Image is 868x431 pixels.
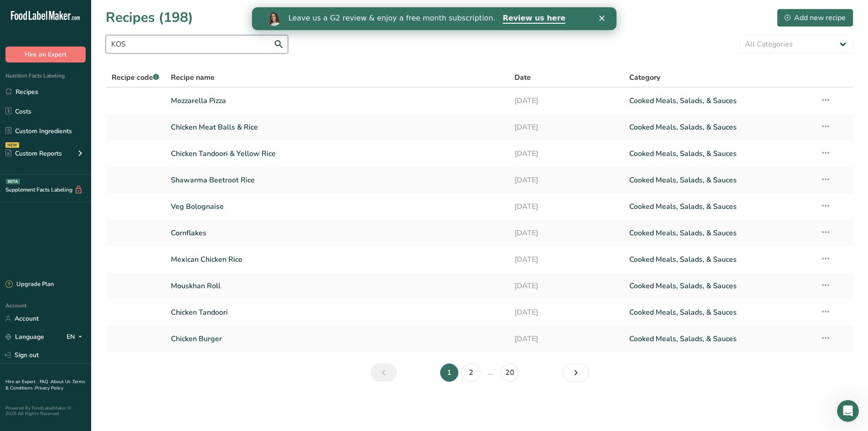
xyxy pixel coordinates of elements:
[629,223,809,243] a: Cooked Meals, Salads, & Sauces
[171,329,504,348] a: Chicken Burger
[629,72,660,83] span: Category
[5,405,86,416] div: Powered By FoodLabelMaker © 2025 All Rights Reserved
[514,329,618,348] a: [DATE]
[5,149,62,158] div: Custom Reports
[514,72,531,83] span: Date
[252,7,616,30] iframe: Intercom live chat banner
[629,91,809,110] a: Cooked Meals, Salads, & Sauces
[514,250,618,269] a: [DATE]
[171,144,504,163] a: Chicken Tandoori & Yellow Rice
[51,379,72,385] a: About Us .
[514,276,618,296] a: [DATE]
[171,72,215,83] span: Recipe name
[785,12,846,23] div: Add new recipe
[171,250,504,269] a: Mexican Chicken Rice
[370,363,397,382] a: Previous page
[171,303,504,322] a: Chicken Tandoori
[514,223,618,243] a: [DATE]
[67,332,86,343] div: EN
[629,118,809,137] a: Cooked Meals, Salads, & Sauces
[5,379,38,385] a: Hire an Expert .
[347,8,356,14] div: Close
[106,7,193,28] h1: Recipes (198)
[171,276,504,296] a: Mouskhan Roll
[5,142,19,148] div: NEW
[629,144,809,163] a: Cooked Meals, Salads, & Sauces
[171,197,504,216] a: Veg Bolognaise
[629,276,809,296] a: Cooked Meals, Salads, & Sauces
[171,223,504,243] a: Cornflakes
[563,363,589,382] a: Next page
[777,9,853,27] button: Add new recipe
[40,379,51,385] a: FAQ .
[837,400,859,422] iframe: Intercom live chat
[501,363,519,382] a: Page 20.
[462,363,480,382] a: Page 2.
[514,197,618,216] a: [DATE]
[5,47,86,62] button: Hire an Expert
[514,91,618,110] a: [DATE]
[171,171,504,190] a: Shawarma Beetroot Rice
[171,118,504,137] a: Chicken Meat Balls & Rice
[629,303,809,322] a: Cooked Meals, Salads, & Sauces
[514,303,618,322] a: [DATE]
[514,118,618,137] a: [DATE]
[5,329,44,345] a: Language
[5,280,54,289] div: Upgrade Plan
[112,73,159,83] span: Recipe code
[5,379,85,391] a: Terms & Conditions .
[6,179,20,184] div: BETA
[629,197,809,216] a: Cooked Meals, Salads, & Sauces
[171,91,504,110] a: Mozzarella Pizza
[514,144,618,163] a: [DATE]
[629,250,809,269] a: Cooked Meals, Salads, & Sauces
[629,171,809,190] a: Cooked Meals, Salads, & Sauces
[106,35,288,53] input: Search for recipe
[629,329,809,348] a: Cooked Meals, Salads, & Sauces
[35,385,63,391] a: Privacy Policy
[514,171,618,190] a: [DATE]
